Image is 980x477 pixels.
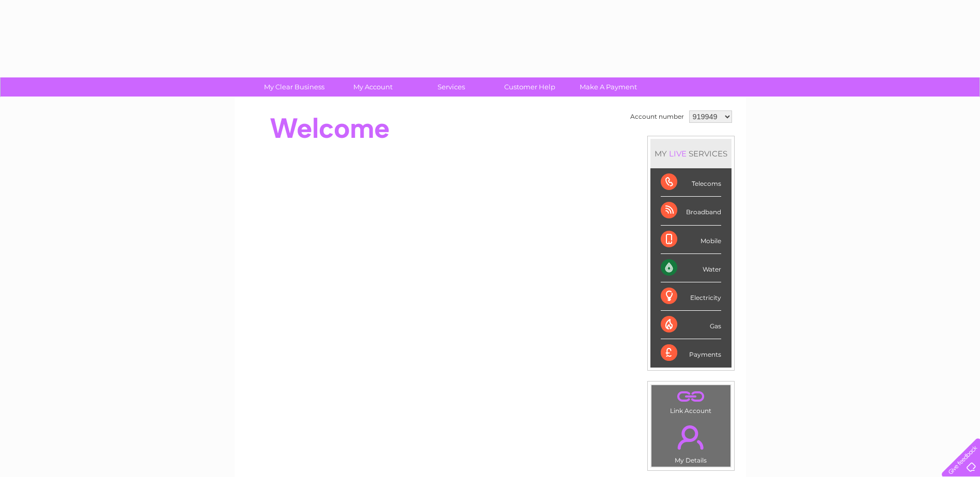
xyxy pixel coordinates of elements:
[654,419,728,455] a: .
[654,388,728,406] a: .
[651,417,731,467] td: My Details
[330,77,415,97] a: My Account
[628,108,687,125] td: Account number
[661,168,721,197] div: Telecoms
[566,77,651,97] a: Make A Payment
[661,254,721,282] div: Water
[667,149,689,158] div: LIVE
[661,197,721,225] div: Broadband
[661,282,721,311] div: Electricity
[651,385,731,417] td: Link Account
[650,139,732,168] div: MY SERVICES
[409,77,494,97] a: Services
[487,77,572,97] a: Customer Help
[661,311,721,339] div: Gas
[252,77,337,97] a: My Clear Business
[661,226,721,254] div: Mobile
[661,339,721,367] div: Payments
